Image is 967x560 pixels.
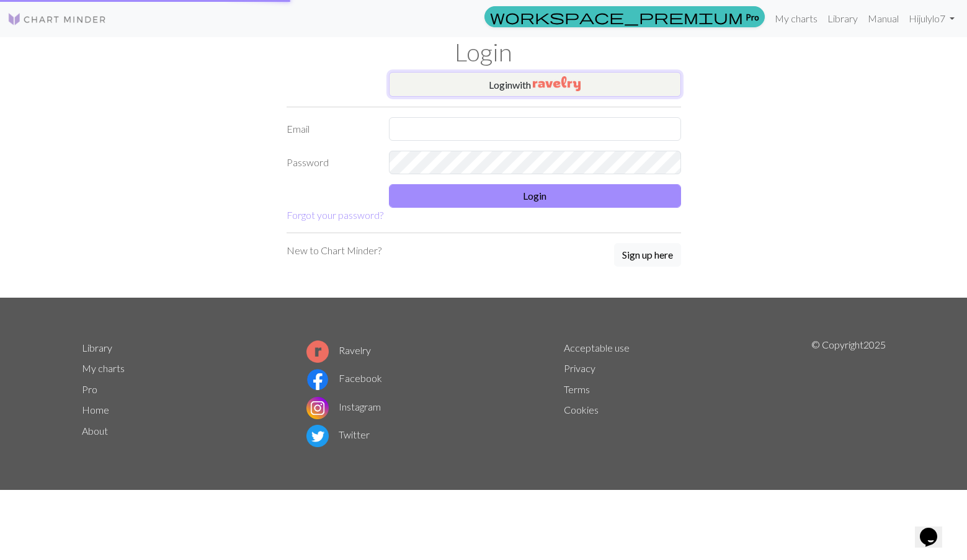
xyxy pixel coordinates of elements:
a: My charts [82,362,125,374]
a: Cookies [564,404,599,416]
img: Twitter logo [306,425,329,447]
img: Ravelry logo [306,340,329,363]
a: Home [82,404,109,416]
label: Email [279,117,381,141]
button: Sign up here [614,243,681,267]
a: Manual [863,6,904,31]
span: workspace_premium [490,8,743,25]
a: Twitter [306,429,370,440]
a: Facebook [306,372,382,384]
a: My charts [770,6,822,31]
a: Forgot your password? [287,209,383,221]
a: Instagram [306,401,381,412]
a: Pro [484,6,765,27]
a: About [82,425,108,437]
a: Privacy [564,362,595,374]
p: © Copyright 2025 [811,337,886,450]
button: Login [389,184,681,208]
a: Library [82,342,112,353]
img: Ravelry [533,76,581,91]
a: Sign up here [614,243,681,268]
a: Hijulylo7 [904,6,960,31]
h1: Login [74,37,893,67]
a: Library [822,6,863,31]
a: Pro [82,383,97,395]
a: Terms [564,383,590,395]
img: Logo [7,12,107,27]
a: Ravelry [306,344,371,356]
a: Acceptable use [564,342,630,353]
button: Loginwith [389,72,681,97]
label: Password [279,151,381,174]
img: Facebook logo [306,368,329,391]
iframe: chat widget [915,510,955,548]
img: Instagram logo [306,397,329,419]
p: New to Chart Minder? [287,243,381,258]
